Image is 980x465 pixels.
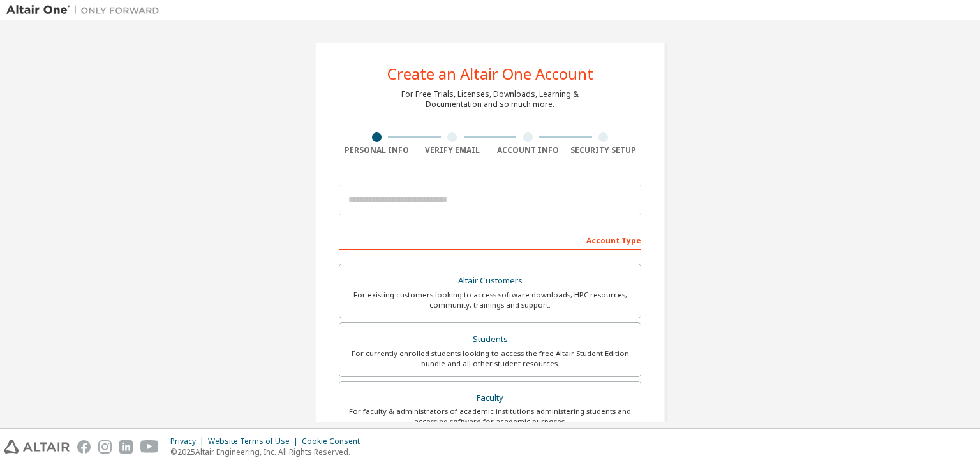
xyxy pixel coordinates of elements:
div: Faculty [347,389,633,407]
div: Account Type [339,229,641,250]
div: Personal Info [339,145,415,155]
div: Altair Customers [347,272,633,290]
div: For Free Trials, Licenses, Downloads, Learning & Documentation and so much more. [401,89,579,110]
img: linkedin.svg [119,440,133,454]
p: © 2025 Altair Engineering, Inc. All Rights Reserved. [170,447,367,457]
img: Altair One [6,4,166,17]
div: Account Info [490,145,566,155]
div: For existing customers looking to access software downloads, HPC resources, community, trainings ... [347,290,633,310]
div: Students [347,331,633,348]
div: Verify Email [415,145,491,155]
div: Privacy [170,436,208,447]
div: Website Terms of Use [208,436,302,447]
div: Security Setup [566,145,642,155]
div: For faculty & administrators of academic institutions administering students and accessing softwa... [347,406,633,427]
img: instagram.svg [98,440,112,454]
div: For currently enrolled students looking to access the free Altair Student Edition bundle and all ... [347,348,633,369]
div: Create an Altair One Account [387,66,593,82]
div: Cookie Consent [302,436,367,447]
img: facebook.svg [77,440,91,454]
img: altair_logo.svg [4,440,70,454]
img: youtube.svg [140,440,159,454]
